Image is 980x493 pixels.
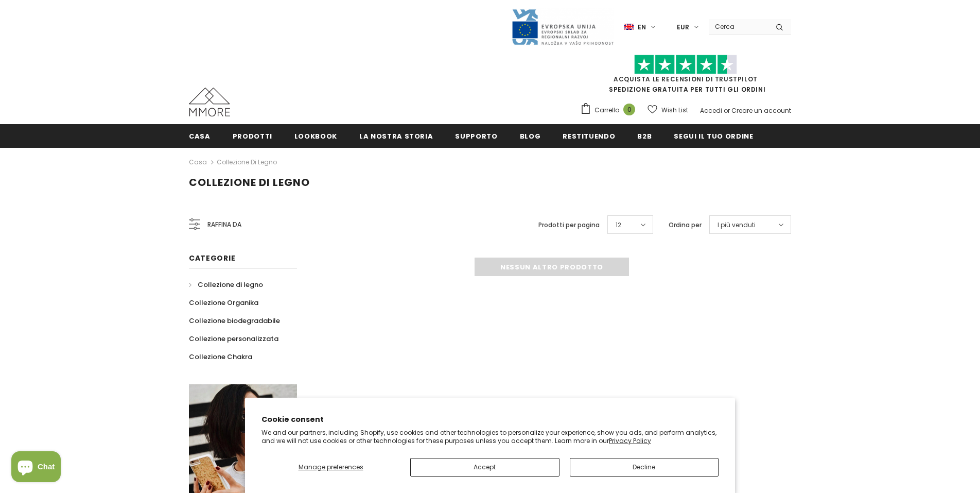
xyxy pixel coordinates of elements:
a: Carrello 0 [580,103,640,118]
a: Creare un account [731,106,791,115]
input: Search Site [709,19,768,34]
span: Wish List [661,105,688,115]
p: We and our partners, including Shopify, use cookies and other technologies to personalize your ex... [261,429,719,445]
span: SPEDIZIONE GRATUITA PER TUTTI GLI ORDINI [580,59,791,94]
span: B2B [637,131,652,141]
span: en [638,22,646,32]
img: i-lang-1.png [624,23,634,31]
span: supporto [455,131,497,141]
span: Lookbook [294,131,337,141]
a: Restituendo [563,124,615,147]
h2: Cookie consent [261,414,719,425]
img: Fidati di Pilot Stars [634,55,737,75]
a: Wish List [647,101,688,119]
span: 12 [616,220,621,230]
a: Collezione Chakra [189,348,252,366]
span: Raffina da [207,219,241,230]
span: Collezione Organika [189,298,258,308]
span: or [724,106,730,115]
a: B2B [637,124,652,147]
button: Accept [410,458,559,477]
label: Prodotti per pagina [538,220,600,230]
a: La nostra storia [359,124,433,147]
label: Ordina per [669,220,702,230]
button: Decline [570,458,719,477]
a: supporto [455,124,497,147]
span: Manage preferences [299,463,363,471]
a: Blog [520,124,541,147]
span: La nostra storia [359,131,433,141]
span: Collezione biodegradabile [189,316,280,326]
a: Collezione Organika [189,294,258,312]
a: Privacy Policy [609,436,651,445]
span: I più venduti [717,220,756,230]
a: Lookbook [294,124,337,147]
a: Collezione biodegradabile [189,312,280,330]
button: Manage preferences [261,458,400,477]
a: Casa [189,156,207,168]
span: Collezione di legno [198,280,263,290]
span: Casa [189,131,211,141]
img: Javni Razpis [511,8,614,46]
span: Categorie [189,253,235,263]
inbox-online-store-chat: Shopify online store chat [8,451,64,485]
span: 0 [623,104,635,115]
span: Collezione personalizzata [189,334,278,344]
img: Casi MMORE [189,88,230,116]
a: Acquista le recensioni di TrustPilot [614,75,758,83]
span: Collezione Chakra [189,352,252,362]
a: Collezione di legno [217,158,277,166]
a: Segui il tuo ordine [674,124,753,147]
a: Accedi [700,106,722,115]
span: Prodotti [233,131,272,141]
span: EUR [677,22,689,32]
a: Prodotti [233,124,272,147]
span: Carrello [594,105,619,115]
a: Javni Razpis [511,22,614,31]
a: Collezione personalizzata [189,330,278,348]
span: Segui il tuo ordine [674,131,753,141]
span: Collezione di legno [189,175,310,190]
a: Collezione di legno [189,276,263,294]
span: Restituendo [563,131,615,141]
span: Blog [520,131,541,141]
a: Casa [189,124,211,147]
